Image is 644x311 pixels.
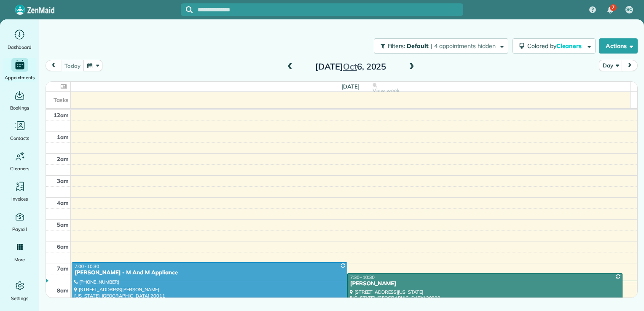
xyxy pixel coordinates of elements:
[11,195,28,203] span: Invoices
[622,60,638,71] button: next
[61,60,84,71] button: today
[57,177,69,184] span: 3am
[10,104,30,112] span: Bookings
[54,112,69,118] span: 12am
[11,294,29,303] span: Settings
[388,42,405,50] span: Filters:
[8,43,32,51] span: Dashboard
[3,210,36,233] a: Payroll
[298,62,403,71] h2: [DATE] 6, 2025
[74,269,345,276] div: [PERSON_NAME] - M And M Appliance
[5,73,35,82] span: Appointments
[350,274,375,280] span: 7:30 - 10:30
[10,134,29,142] span: Contacts
[599,38,638,54] button: Actions
[57,134,69,140] span: 1am
[3,279,36,303] a: Settings
[14,255,25,264] span: More
[3,180,36,203] a: Invoices
[374,38,508,54] button: Filters: Default | 4 appointments hidden
[54,97,69,103] span: Tasks
[10,164,29,173] span: Cleaners
[46,60,62,71] button: prev
[57,265,69,272] span: 7am
[431,42,496,50] span: | 4 appointments hidden
[3,119,36,142] a: Contacts
[599,60,622,71] button: Day
[57,287,69,294] span: 8am
[343,61,357,72] span: Oct
[57,243,69,250] span: 6am
[186,6,193,13] svg: Focus search
[373,87,400,94] span: View week
[527,42,585,50] span: Colored by
[556,42,583,50] span: Cleaners
[601,1,619,19] div: 7 unread notifications
[181,6,193,13] button: Focus search
[3,149,36,173] a: Cleaners
[407,42,429,50] span: Default
[370,38,508,54] a: Filters: Default | 4 appointments hidden
[3,28,36,51] a: Dashboard
[3,58,36,82] a: Appointments
[12,225,27,233] span: Payroll
[75,263,99,269] span: 7:00 - 10:30
[3,88,36,112] a: Bookings
[350,280,620,287] div: [PERSON_NAME]
[513,38,596,54] button: Colored byCleaners
[612,4,614,11] span: 7
[626,6,632,13] span: SC
[57,155,69,162] span: 2am
[341,83,360,90] span: [DATE]
[57,221,69,228] span: 5am
[57,199,69,206] span: 4am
